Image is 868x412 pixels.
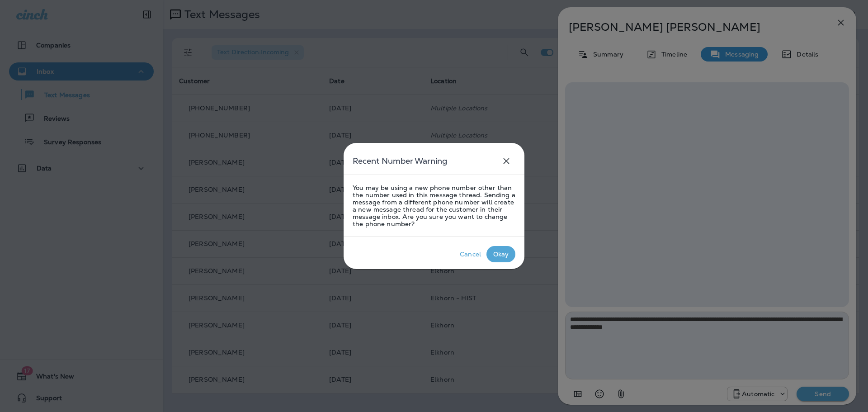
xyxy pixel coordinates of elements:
button: close [497,152,515,170]
h5: Recent Number Warning [353,154,447,168]
button: Okay [486,246,515,262]
button: Cancel [454,246,486,262]
p: You may be using a new phone number other than the number used in this message thread. Sending a ... [353,184,515,227]
div: Cancel [460,251,481,258]
div: Okay [493,251,509,258]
